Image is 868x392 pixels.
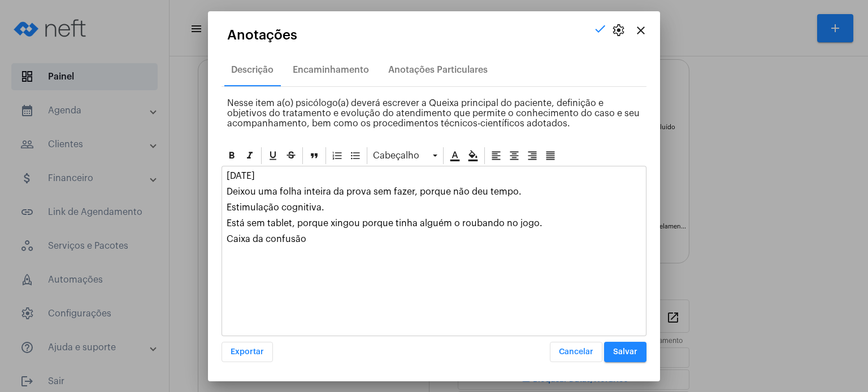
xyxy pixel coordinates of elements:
[293,65,369,75] div: Encaminhamento
[231,348,264,356] span: Exportar
[283,147,300,164] div: Strike
[604,342,646,362] button: Salvar
[241,147,258,164] div: Itálico
[593,22,607,36] mat-icon: check
[227,218,641,228] p: Está sem tablet, porque xingou porque tinha alguém o roubando no jogo.
[223,147,240,164] div: Negrito
[388,65,488,75] div: Anotações Particulares
[607,19,630,42] button: settings
[227,202,641,213] p: Estimulação cognitiva.
[227,28,297,42] span: Anotações
[611,24,625,37] span: settings
[613,348,637,356] span: Salvar
[227,234,641,244] p: Caixa da confusão
[559,348,593,356] span: Cancelar
[446,147,463,164] div: Cor do texto
[227,187,641,197] p: Deixou uma folha inteira da prova sem fazer, porque não deu tempo.
[222,342,273,362] button: Exportar
[329,147,346,164] div: Ordered List
[634,24,648,37] mat-icon: close
[347,147,364,164] div: Bullet List
[227,171,641,181] p: [DATE]
[542,147,559,164] div: Alinhar justificado
[506,147,523,164] div: Alinhar ao centro
[524,147,541,164] div: Alinhar à direita
[370,147,440,164] div: Cabeçalho
[264,147,281,164] div: Sublinhado
[227,99,640,128] span: Nesse item a(o) psicólogo(a) deverá escrever a Queixa principal do paciente, definição e objetivo...
[550,342,602,362] button: Cancelar
[465,147,481,164] div: Cor de fundo
[488,147,505,164] div: Alinhar à esquerda
[306,147,323,164] div: Blockquote
[231,65,274,75] div: Descrição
